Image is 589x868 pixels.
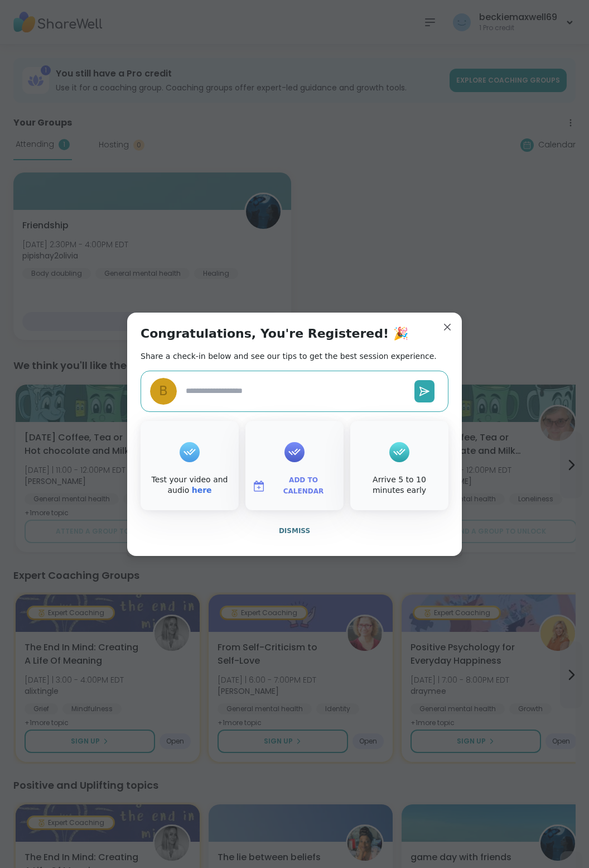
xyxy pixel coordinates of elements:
button: Dismiss [141,519,448,543]
span: b [159,381,168,401]
h1: Congratulations, You're Registered! 🎉 [141,326,408,342]
button: Add to Calendar [248,474,341,498]
span: Dismiss [279,527,310,535]
div: Test your video and audio [143,474,236,496]
span: Add to Calendar [270,475,337,497]
a: here [192,486,212,495]
h2: Share a check-in below and see our tips to get the best session experience. [141,351,437,362]
div: Arrive 5 to 10 minutes early [353,474,446,496]
img: ShareWell Logomark [252,479,265,493]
